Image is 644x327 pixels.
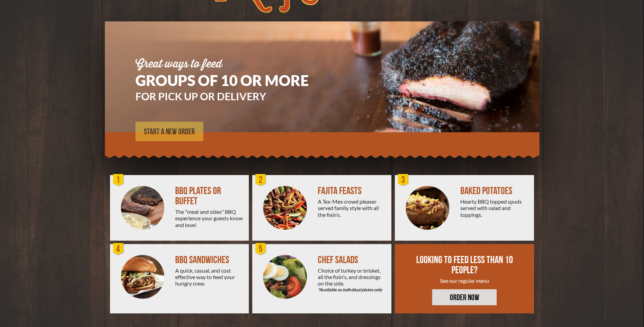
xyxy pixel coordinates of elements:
[263,186,307,230] img: PEJ-Fajitas.png
[406,186,449,230] img: PEJ-Baked-Potato.png
[175,267,243,287] div: A quick, casual, and cost effective way to feed your hungry crew.
[432,289,497,305] a: ORDER NOW
[112,242,125,256] div: 4
[318,287,386,293] em: *Available as individual plates only
[135,73,329,88] h1: GROUPS OF 10 OR MORE
[175,208,243,228] div: The "meat and sides" BBQ experience your guests know and love!
[415,277,514,284] div: See our regular menu
[121,255,165,299] img: PEJ-BBQ-Sandwich.png
[318,255,386,265] div: CHEF SALADS
[135,91,329,101] h3: FOR PICK UP OR DELIVERY
[263,255,307,299] img: Salad-Circle.png
[112,173,125,187] div: 1
[460,198,529,218] div: Hearty BBQ topped spuds served with salad and toppings.
[135,59,329,70] div: Great ways to feed
[415,255,514,275] div: LOOKING TO FEED LESS THAN 10 PEOPLE?
[318,198,386,218] div: A Tex-Mex crowd pleaser served family style with all the fixin’s.
[254,173,268,187] div: 2
[318,186,386,196] div: FAJITA FEASTS
[460,186,529,196] div: BAKED POTATOES
[135,122,203,141] a: START A NEW ORDER
[121,186,165,230] img: PEJ-BBQ-Buffet.png
[175,255,243,265] div: BBQ SANDWICHES
[318,267,386,293] div: Choice of turkey or brisket, all the fixin's, and dressings on the side.
[397,173,410,187] div: 3
[254,242,268,256] div: 5
[175,186,243,206] div: BBQ PLATES OR BUFFET
[144,128,195,136] span: START A NEW ORDER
